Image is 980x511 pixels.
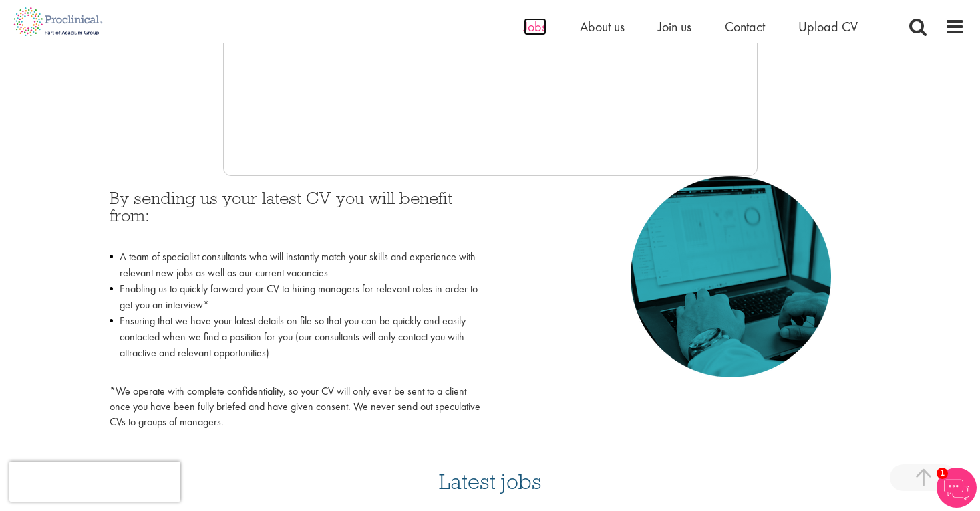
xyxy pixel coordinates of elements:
a: Upload CV [798,18,858,35]
h3: By sending us your latest CV you will benefit from: [110,189,480,242]
a: Contact [725,18,765,35]
img: Chatbot [937,468,977,508]
p: *We operate with complete confidentiality, so your CV will only ever be sent to a client once you... [110,384,480,430]
li: A team of specialist consultants who will instantly match your skills and experience with relevan... [110,249,480,281]
li: Ensuring that we have your latest details on file so that you can be quickly and easily contacted... [110,313,480,377]
a: Jobs [524,18,546,35]
h3: Latest jobs [439,437,542,502]
a: About us [580,18,625,35]
li: Enabling us to quickly forward your CV to hiring managers for relevant roles in order to get you ... [110,281,480,313]
span: 1 [937,468,948,479]
a: Join us [658,18,691,35]
iframe: reCAPTCHA [9,462,180,502]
